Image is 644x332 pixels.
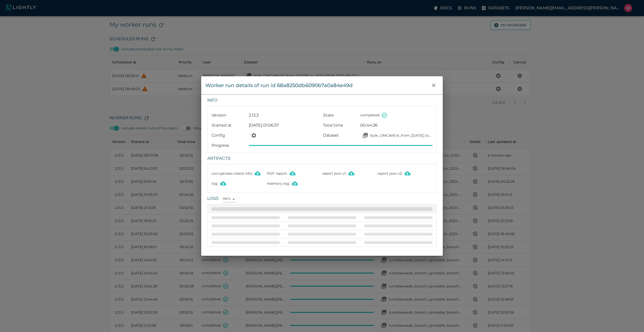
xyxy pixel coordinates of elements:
[267,168,322,178] p: PDF report :
[323,132,358,138] p: Dataset
[429,80,439,90] button: close
[212,142,247,149] p: Progress
[247,110,321,118] div: 2.13.3
[290,178,300,189] button: Download memory log
[346,168,356,178] button: Download report json v1
[360,113,379,117] span: completed
[212,132,247,138] p: Config
[212,112,247,118] p: Version
[207,195,219,203] h6: Logs
[377,168,433,178] p: report json v2 :
[207,97,437,104] h6: Info
[322,168,377,178] p: report json v1 :
[212,168,267,178] p: corruptness check info :
[253,168,263,178] button: Download corruptness check info
[403,168,413,178] button: Download report json v2
[212,122,247,128] p: Started at
[323,122,358,128] p: Total time
[249,123,279,128] span: [DATE] 01:06:37
[323,112,358,118] p: State
[288,168,298,178] button: Download PDF report
[218,178,228,189] button: Download log
[379,110,389,120] button: State set to COMPLETED
[360,130,370,140] button: Open your dataset bulk_OMCAR5-6_from_2025-06-19_to_2025-06-19_2025-08-22_00-08-48
[223,196,237,202] div: INFO
[360,130,432,140] a: Open your dataset bulk_OMCAR5-6_from_2025-06-19_to_2025-06-19_2025-08-22_00-08-48bulk_OMCAR5-6_fr...
[208,204,436,246] table: team members
[207,155,437,163] h6: Artifacts
[360,123,378,128] time: 00:44:36
[205,81,353,89] div: Worker run details of run id 68a8250db6090b7a0a84e49d
[267,178,322,189] p: memory log :
[212,178,267,189] p: log :
[370,133,432,138] p: bulk_OMCAR5-6_from_[DATE]_to_2025-06-19_2025-08-22_00-08-48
